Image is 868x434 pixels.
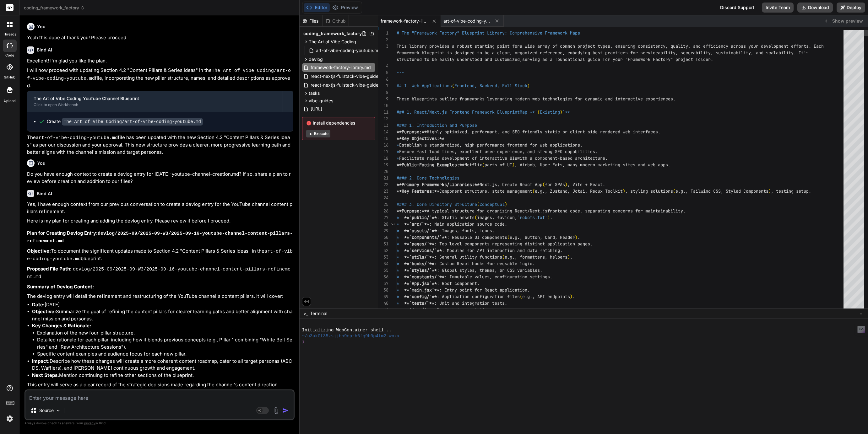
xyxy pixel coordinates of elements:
span: --- [397,70,404,75]
p: Source [39,407,54,414]
div: 8 [378,89,388,96]
span: : Modules for API interaction and data fetching. [442,248,562,253]
span: react-nextjs-fullstack-vibe-guide-breakdown.md [310,72,412,80]
span: **Primary Frameworks/Libraries:** [397,182,480,187]
div: 33 [378,254,388,260]
div: 13 [378,122,388,129]
div: 7 [378,83,388,89]
span: lability. It's [773,50,809,56]
span: These blueprints outline frameworks leveraging mod [397,96,522,102]
span: : Top-level components representing distinct appli [434,241,560,247]
span: ) [565,182,567,187]
div: Create [47,118,203,125]
span: ) [623,188,625,194]
span: , testing setup. [771,188,811,194]
span: ern web technologies for dynamic and interactive e [522,96,648,102]
span: Facilitate rapid development of interactive UIs [399,155,517,161]
div: 38 [378,287,388,293]
span: Existing [540,109,560,115]
span: ( [537,109,540,115]
div: 19 [378,162,388,168]
div: 16 [378,142,388,148]
code: The Art of Vibe Coding/art-of-vibe-coding-youtube.md [62,118,203,126]
span: art-of-vibe-coding-youtube.md [315,47,382,54]
span: privacy [84,421,95,425]
label: Upload [4,98,16,104]
div: 41 [378,307,388,313]
div: 36 [378,274,388,280]
p: Yeah this dope af thank you! Please proceed [27,34,293,41]
span: : Global styles, themes, or CSS variables. [437,267,542,273]
span: art-of-vibe-coding-youtube.md [443,18,491,24]
span: : Application configuration files [437,294,520,299]
span: Terminal [310,310,327,317]
span: framework blueprint is designed to be a clear, org [397,50,522,56]
span: ### 1. React/Next.js Frontend Framework Blueprint [397,109,520,115]
span: ( [482,162,485,168]
span: ) [547,215,550,220]
span: Highly optimized, performant, and SEO-friendly st [427,129,550,135]
span: ) [570,294,572,299]
div: Files [300,18,323,24]
p: The devlog entry will detail the refinement and restructuring of the YouTube channel's content pi... [27,293,293,300]
span: Component structure, state management [439,188,532,194]
span: Conceptual [480,201,505,207]
span: rk Factory" project folder. [645,56,713,62]
div: 35 [378,267,388,274]
div: 40 [378,300,388,307]
div: 31 [378,241,388,247]
span: : Images, fonts, icons. [437,228,495,233]
span: ( [477,201,480,207]
div: 28 [378,221,388,228]
span: ) [512,162,515,168]
span: framework-factory-library.md [381,18,428,24]
label: GitHub [4,75,15,80]
span: : Reusable UI components [447,234,507,240]
span: sistency, quality, and efficiency across your deve [645,43,771,49]
img: icon [282,407,289,414]
span: ) [560,109,562,115]
span: : Project documentation. [432,307,492,313]
div: 20 [378,168,388,175]
li: Explanation of the new four-pillar structure. [37,330,293,337]
div: Click to collapse the range. [389,221,397,228]
span: coding_framework_factory [24,5,85,11]
div: 30 [378,234,388,241]
span: viceability, securability, sustainability, and sca [648,50,773,56]
span: #### 2. Core Technologies [397,175,459,181]
span: Initializing WebContainer shell... [302,327,392,333]
span: ## I. Web Applications [397,83,452,88]
span: e.g., formatters, helpers [505,254,567,260]
div: 17 [378,148,388,155]
li: Specific content examples and audience focus for each new pillar. [37,351,293,358]
div: Discord Support [716,3,758,13]
span: images, favicon, [477,215,517,220]
span: e.g., Tailwind CSS, Styled Components [675,188,768,194]
span: ) [505,201,507,207]
label: code [5,53,14,58]
strong: Date: [32,302,45,308]
span: # The "Framework Factory" Blueprint Library: Compr [397,30,522,36]
span: : Immutable values, configuration settings. [444,274,552,280]
div: 32 [378,247,388,254]
span: vibe-guides [309,98,333,104]
span: e.g., Button, Card, Header [510,234,575,240]
span: frontend code, separating concerns for maintainabi [547,208,673,214]
div: 5 [378,69,388,76]
span: . [570,254,572,260]
strong: Key Changes & Rationale: [32,323,91,329]
div: 25 [378,201,388,208]
div: 15 [378,135,388,142]
div: 12 [378,115,388,122]
span: lopment efforts. Each [771,43,824,49]
span: ~/u3uk0f35zsjjbn9cprh6fq9h0p4tm2-wnxx [302,333,399,339]
strong: Summary of Devlog Content: [27,284,94,290]
p: I will now proceed with updating Section 4.2 "Content Pillars & Series Ideas" in the file, incorp... [27,67,293,89]
div: 34 [378,260,388,267]
h3: Plan for Creating Devlog Entry: [27,230,293,245]
span: : Root component. [437,281,480,286]
span: : Unit and integration tests. [434,300,507,306]
p: Here is my plan for creating and adding the devlog entry. Please review it before I proceed. [27,217,293,225]
span: ) [567,254,570,260]
div: 26 [378,208,388,214]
